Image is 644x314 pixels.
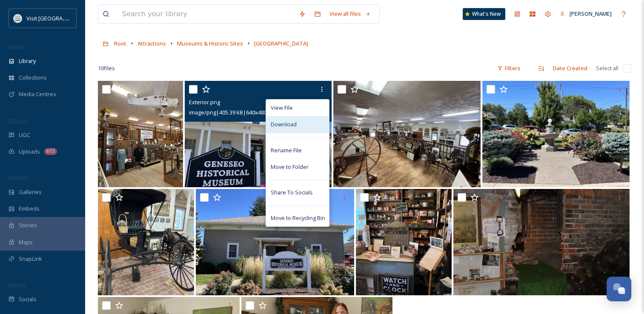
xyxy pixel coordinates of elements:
[9,282,26,288] span: SOCIALS
[98,189,194,295] img: Carriage.png
[19,205,40,213] span: Embeds
[270,120,296,128] span: Download
[114,38,126,49] a: Root
[19,221,37,229] span: Stories
[185,81,332,187] img: Exterior.png
[177,40,243,47] span: Museums & Historic Sites
[453,189,629,295] img: Underground Railroad.jpg
[9,175,28,181] span: WIDGETS
[114,40,126,47] span: Root
[493,60,525,77] div: Filters
[270,188,312,197] span: Share To Socials
[19,295,37,303] span: Socials
[270,214,325,222] span: Move to Recycling Bin
[270,146,301,154] span: Rename File
[596,64,618,72] span: Select all
[270,163,308,171] span: Move to Folder
[137,40,166,47] span: Attractions
[14,14,22,23] img: QCCVB_VISIT_vert_logo_4c_tagline_122019.svg
[9,44,23,50] span: MEDIA
[177,38,243,49] a: Museums & Historic Sites
[570,10,612,17] span: [PERSON_NAME]
[44,148,57,155] div: 672
[137,38,166,49] a: Attractions
[9,118,27,124] span: COLLECT
[549,60,592,77] div: Date Created
[463,8,505,20] a: What's New
[196,189,354,295] img: Exterior 2.png
[19,90,56,98] span: Media Centres
[270,104,292,112] span: View File
[189,98,220,106] span: Exterior.png
[607,277,631,301] button: Open Chat
[19,255,42,263] span: SnapLink
[98,81,183,187] img: Carriage House 2.png
[19,74,47,82] span: Collections
[98,64,115,72] span: 10 file s
[482,81,630,187] img: Exterior Fountain.png
[26,14,92,22] span: Visit [GEOGRAPHIC_DATA]
[19,131,30,139] span: UGC
[555,6,616,22] a: [PERSON_NAME]
[189,108,267,116] span: image/png | 405.39 kB | 640 x 480
[19,148,40,156] span: Uploads
[254,40,308,47] span: [GEOGRAPHIC_DATA]
[118,5,295,23] input: Search your library
[19,57,36,65] span: Library
[19,238,33,246] span: Maps
[19,188,42,196] span: Galleries
[356,189,452,295] img: General Store.png
[333,81,481,187] img: Carriage House.png
[325,6,375,22] a: View all files
[254,38,308,49] a: [GEOGRAPHIC_DATA]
